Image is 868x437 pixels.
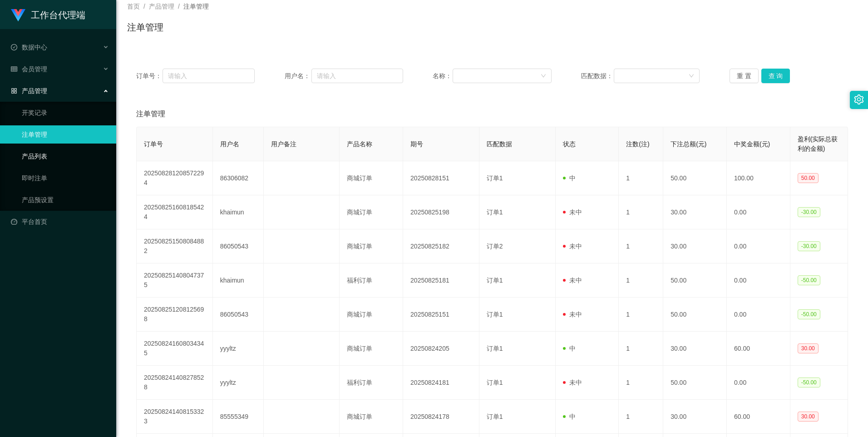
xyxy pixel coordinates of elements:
span: -50.00 [798,309,820,319]
td: 202508241408278528 [137,366,213,400]
span: 中 [563,413,576,420]
td: 60.00 [727,400,790,434]
td: 100.00 [727,161,790,195]
span: 会员管理 [11,65,47,73]
td: 30.00 [663,332,727,366]
td: 86050543 [213,229,264,263]
span: 匹配数据： [581,71,614,81]
td: 20250824205 [403,332,479,366]
td: 20250825181 [403,263,479,298]
td: 86306082 [213,161,264,195]
td: khaimun [213,195,264,229]
span: / [143,3,145,10]
td: 202508251508084882 [137,229,213,263]
td: 0.00 [727,263,790,298]
td: 50.00 [663,263,727,298]
i: 图标: table [11,66,17,72]
a: 注单管理 [22,125,109,144]
td: khaimun [213,263,264,298]
td: 20250828151 [403,161,479,195]
td: yyyltz [213,366,264,400]
td: 1 [619,332,663,366]
td: 30.00 [663,229,727,263]
td: 202508251408047375 [137,263,213,298]
td: 1 [619,366,663,400]
td: 30.00 [663,400,727,434]
td: 20250825151 [403,298,479,332]
td: 商城订单 [340,229,403,263]
span: 中 [563,174,576,182]
a: 工作台代理端 [11,11,85,18]
td: 1 [619,229,663,263]
span: 用户名： [285,71,312,81]
span: 未中 [563,311,582,318]
td: 202508241608034345 [137,332,213,366]
span: 名称： [433,71,453,81]
td: 20250825198 [403,195,479,229]
td: 1 [619,195,663,229]
td: 60.00 [727,332,790,366]
i: 图标: setting [854,94,864,104]
span: 30.00 [798,343,819,353]
span: 产品管理 [149,3,174,10]
td: 商城订单 [340,161,403,195]
td: 0.00 [727,195,790,229]
span: 未中 [563,277,582,284]
td: 50.00 [663,298,727,332]
a: 产品预设置 [22,191,109,209]
span: -50.00 [798,275,820,285]
span: 未中 [563,243,582,250]
td: 商城订单 [340,332,403,366]
td: 商城订单 [340,195,403,229]
span: 下注总额(元) [671,140,706,148]
span: 未中 [563,379,582,386]
td: 1 [619,400,663,434]
i: 图标: check-circle-o [11,44,17,50]
td: 0.00 [727,366,790,400]
span: / [178,3,180,10]
td: 202508251208125698 [137,298,213,332]
span: 订单2 [487,243,503,250]
span: 期号 [410,140,423,148]
span: 中 [563,345,576,352]
i: 图标: down [689,73,694,79]
td: 1 [619,161,663,195]
span: 订单1 [487,311,503,318]
span: 订单1 [487,277,503,284]
h1: 注单管理 [127,20,163,34]
span: 订单1 [487,379,503,386]
span: 订单1 [487,345,503,352]
span: 匹配数据 [487,140,512,148]
span: 30.00 [798,412,819,422]
td: 福利订单 [340,366,403,400]
img: logo.9652507e.png [11,9,25,22]
td: 85555349 [213,400,264,434]
a: 图标: dashboard平台首页 [11,213,109,231]
td: 1 [619,298,663,332]
span: 盈利(实际总获利的金额) [798,135,838,152]
td: 202508251608185424 [137,195,213,229]
a: 即时注单 [22,169,109,187]
span: 订单号： [136,71,163,81]
span: 首页 [127,3,140,10]
td: 50.00 [663,161,727,195]
td: 20250824178 [403,400,479,434]
span: 数据中心 [11,44,47,51]
span: 50.00 [798,173,819,183]
input: 请输入 [163,69,255,83]
span: 订单1 [487,413,503,420]
span: 用户名 [220,140,239,148]
span: 注单管理 [183,3,209,10]
i: 图标: appstore-o [11,88,17,94]
td: 20250825182 [403,229,479,263]
td: 202508241408153323 [137,400,213,434]
td: yyyltz [213,332,264,366]
span: 状态 [563,140,576,148]
td: 86050543 [213,298,264,332]
h1: 工作台代理端 [31,0,85,30]
span: 产品名称 [347,140,372,148]
td: 商城订单 [340,298,403,332]
td: 1 [619,263,663,298]
td: 202508281208572294 [137,161,213,195]
td: 20250824181 [403,366,479,400]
